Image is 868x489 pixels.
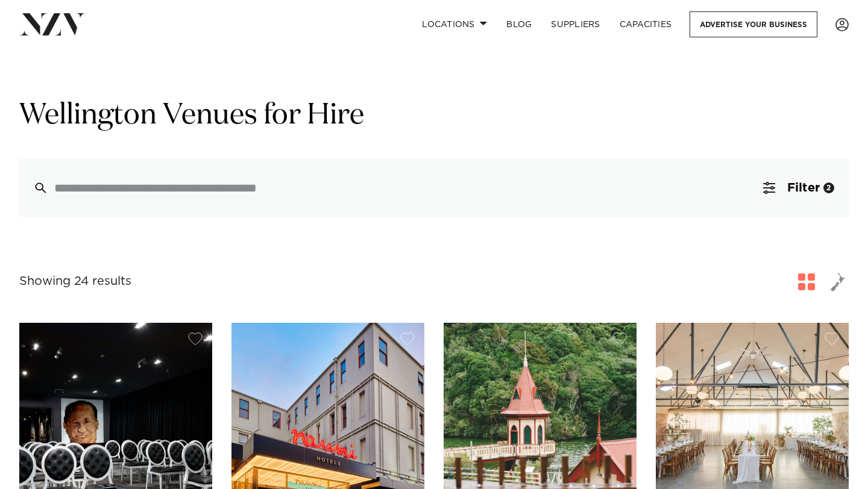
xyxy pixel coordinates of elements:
h1: Wellington Venues for Hire [19,97,849,135]
img: nzv-logo.png [19,13,85,35]
a: Locations [412,11,497,37]
a: Capacities [610,11,682,37]
a: Advertise your business [690,11,817,37]
span: Filter [787,182,820,194]
div: 2 [823,182,834,193]
div: Showing 24 results [19,272,131,291]
a: SUPPLIERS [541,11,609,37]
button: Filter2 [749,159,849,217]
a: BLOG [497,11,541,37]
